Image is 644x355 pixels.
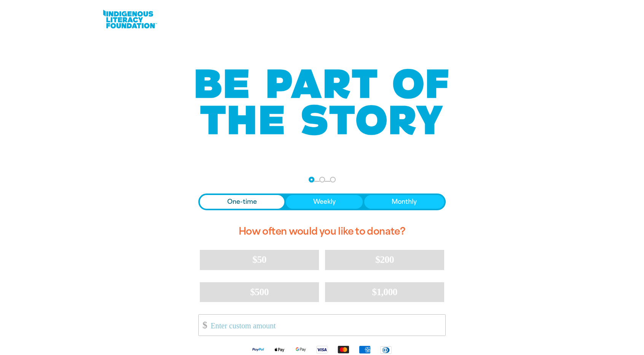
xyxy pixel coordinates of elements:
[313,197,336,206] span: Weekly
[309,177,314,182] button: Navigate to step 1 of 3 to enter your donation amount
[325,250,444,270] button: $200
[189,54,455,151] img: Be part of the story
[199,317,207,334] span: $
[319,177,325,182] button: Navigate to step 2 of 3 to enter your details
[364,195,444,209] button: Monthly
[227,197,257,206] span: One-time
[200,282,319,302] button: $500
[290,345,311,354] img: Google Pay logo
[330,177,336,182] button: Navigate to step 3 of 3 to enter your payment details
[375,254,394,265] span: $200
[269,345,290,354] img: Apple Pay logo
[250,286,269,297] span: $500
[375,345,397,354] img: Diners Club logo
[286,195,363,209] button: Weekly
[200,195,284,209] button: One-time
[325,282,444,302] button: $1,000
[198,193,446,210] div: Donation frequency
[200,250,319,270] button: $50
[392,197,417,206] span: Monthly
[372,286,397,297] span: $1,000
[252,254,266,265] span: $50
[198,219,446,244] h2: How often would you like to donate?
[206,315,445,336] input: Enter custom amount
[311,345,333,354] img: Visa logo
[247,345,269,354] img: Paypal logo
[333,345,354,354] img: Mastercard logo
[354,345,375,354] img: American Express logo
